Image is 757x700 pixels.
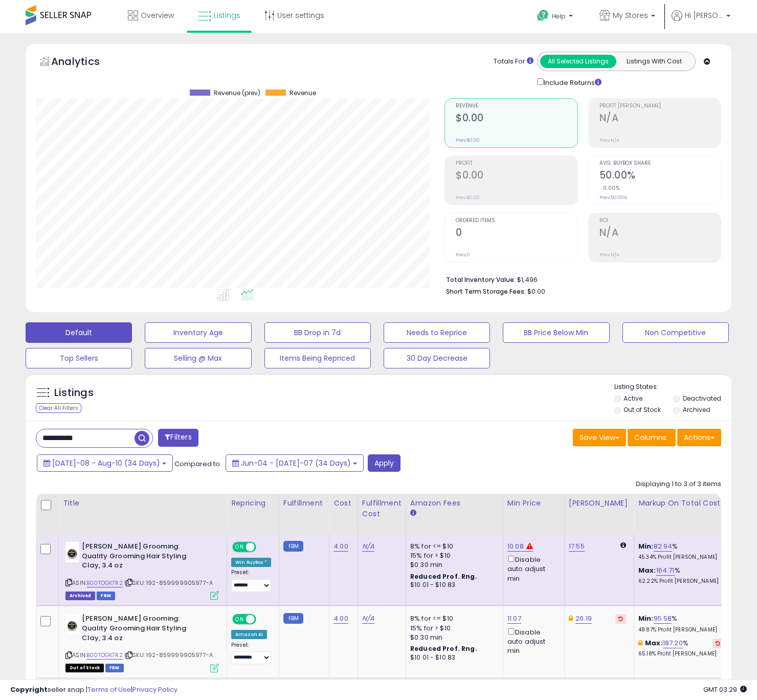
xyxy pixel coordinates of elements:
span: [DATE]-08 - Aug-10 (34 Days) [52,458,160,468]
h5: Listings [54,386,94,400]
small: Prev: 0 [456,252,470,258]
div: $10.01 - $10.83 [410,581,495,589]
span: FBM [105,664,124,672]
div: Win BuyBox * [231,558,271,567]
a: Terms of Use [87,685,131,694]
span: Avg. Buybox Share [599,161,721,166]
div: Title [63,498,222,509]
div: 15% for > $10 [410,624,495,633]
a: 4.00 [333,541,348,552]
span: Help [552,12,566,20]
button: All Selected Listings [540,55,616,68]
button: BB Price Below Min [503,322,609,343]
div: 8% for <= $10 [410,542,495,551]
h2: N/A [599,112,721,126]
div: % [638,542,723,561]
span: My Stores [613,10,648,20]
button: Non Competitive [622,322,729,343]
span: ON [233,543,246,552]
a: B00TOGK7R2 [86,651,123,660]
small: Amazon Fees. [410,509,416,518]
button: Inventory Age [145,322,251,343]
a: 11.07 [507,614,521,624]
div: % [638,614,723,633]
div: Preset: [231,642,271,665]
a: 95.58 [654,614,672,624]
span: OFF [255,543,271,552]
button: 30 Day Decrease [384,348,490,368]
p: 62.22% Profit [PERSON_NAME] [638,578,723,585]
div: ASIN: [65,542,219,599]
button: Needs to Reprice [384,322,490,343]
h5: Analytics [51,54,120,71]
span: OFF [255,615,271,624]
button: Listings With Cost [616,55,692,68]
img: 41jq2lmI6CL._SL40_.jpg [65,542,79,562]
button: Selling @ Max [145,348,251,368]
th: The percentage added to the cost of goods (COGS) that forms the calculator for Min & Max prices. [634,494,731,534]
span: 2025-08-11 03:29 GMT [703,685,747,694]
h2: N/A [599,227,721,240]
div: Disable auto adjust min [507,626,556,656]
a: 10.08 [507,541,524,552]
b: Max: [638,565,656,575]
span: Columns [634,432,666,443]
span: Listings [214,10,240,20]
h2: $0.00 [456,112,577,126]
span: Ordered Items [456,218,577,224]
div: % [638,566,723,585]
span: Revenue [456,103,577,109]
div: 15% for > $10 [410,551,495,560]
small: FBM [283,541,303,552]
span: Compared to: [174,459,221,469]
div: Clear All Filters [36,403,81,413]
img: 41jq2lmI6CL._SL40_.jpg [65,614,79,635]
small: FBM [283,613,303,624]
a: N/A [362,614,374,624]
small: Prev: N/A [599,252,619,258]
div: Fulfillment [283,498,325,509]
button: Top Sellers [26,348,132,368]
a: 20.19 [575,614,592,624]
div: Markup on Total Cost [638,498,727,509]
h2: 50.00% [599,169,721,183]
small: Prev: $0.00 [456,194,480,201]
a: 164.71 [656,565,675,576]
a: 82.94 [654,541,673,552]
small: Prev: 50.00% [599,194,627,201]
small: Prev: $0.00 [456,137,480,143]
b: [PERSON_NAME] Grooming: Quality Grooming Hair Styling Clay, 3.4 oz [82,542,206,573]
b: Min: [638,541,654,551]
div: Preset: [231,569,271,592]
small: Prev: N/A [599,137,619,143]
span: Profit [PERSON_NAME] [599,103,721,109]
span: FBM [97,592,115,600]
span: | SKU: 192-859999905977-A [124,579,213,587]
b: [PERSON_NAME] Grooming: Quality Grooming Hair Styling Clay, 3.4 oz [82,614,206,645]
a: Help [529,2,583,33]
p: 65.18% Profit [PERSON_NAME] [638,650,723,658]
p: Listing States: [614,382,731,392]
span: Listings that have been deleted from Seller Central [65,592,95,600]
div: $0.30 min [410,560,495,570]
label: Out of Stock [624,405,661,414]
span: Profit [456,161,577,166]
strong: Copyright [10,685,48,694]
button: BB Drop in 7d [264,322,371,343]
a: Privacy Policy [132,685,177,694]
h2: 0 [456,227,577,240]
a: 4.00 [333,614,348,624]
span: | SKU: 192-859999905977-A [124,651,213,659]
b: Reduced Prof. Rng. [410,644,477,653]
div: Fulfillment Cost [362,498,402,519]
button: Actions [677,429,721,446]
div: [PERSON_NAME] [569,498,630,509]
div: Disable auto adjust min [507,554,556,583]
div: Totals For [494,57,533,67]
a: B00TOGK7R2 [86,579,123,587]
div: $10.01 - $10.83 [410,653,495,662]
a: 187.20 [663,638,683,648]
b: Reduced Prof. Rng. [410,572,477,581]
button: Default [26,322,132,343]
div: Amazon Fees [410,498,499,509]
